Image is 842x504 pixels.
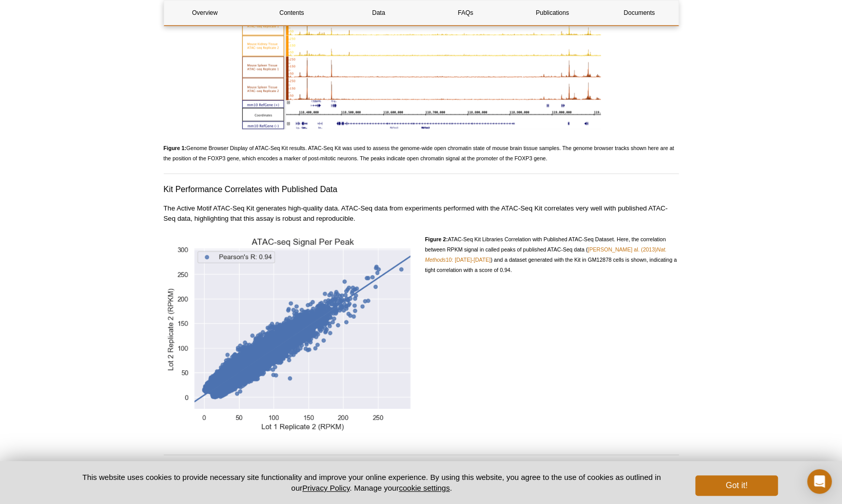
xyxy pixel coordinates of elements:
em: Nat. Methods [425,246,667,262]
button: cookie settings [399,484,449,492]
a: [PERSON_NAME] al. (2013)Nat. Methods10: [DATE]-[DATE] [425,246,667,262]
h3: Kit Performance Correlates with Published Data [164,183,679,195]
a: Publications [512,1,593,25]
a: Overview [164,1,246,25]
img: ATAC-Seq RKPM Data [164,234,418,433]
span: ATAC-Seq Kit Libraries Correlation with Published ATAC-Seq Dataset. Here, the correlation between... [425,236,677,272]
a: Privacy Policy [302,484,349,492]
a: Contents [251,1,332,25]
div: Open Intercom Messenger [807,469,832,494]
strong: Figure 1: [164,144,187,151]
span: Genome Browser Display of ATAC-Seq Kit results. ATAC-Seq Kit was used to assess the genome-wide o... [164,144,674,161]
strong: Figure 2: [425,236,448,242]
a: FAQs [424,1,506,25]
p: The Active Motif ATAC-Seq Kit generates high-quality data. ATAC-Seq data from experiments perform... [164,203,679,223]
button: Got it! [695,475,777,496]
a: Data [338,1,419,25]
a: Documents [598,1,680,25]
p: This website uses cookies to provide necessary site functionality and improve your online experie... [65,472,679,493]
